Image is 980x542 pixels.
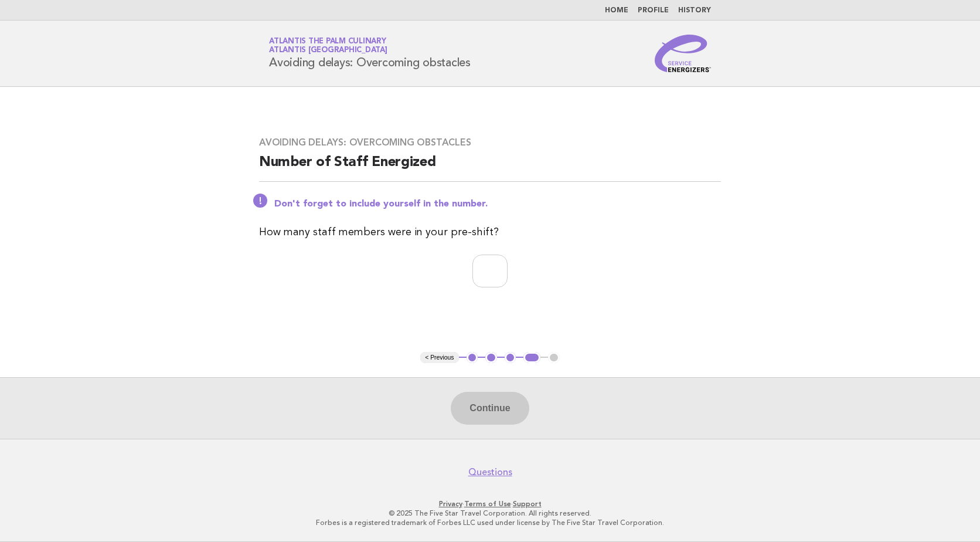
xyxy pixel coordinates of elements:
span: Atlantis [GEOGRAPHIC_DATA] [269,47,387,55]
h1: Avoiding delays: Overcoming obstacles [269,38,471,69]
p: © 2025 The Five Star Travel Corporation. All rights reserved. [131,509,849,518]
a: Privacy [439,500,462,508]
button: 1 [467,352,478,364]
a: Profile [638,7,669,14]
h3: Avoiding delays: Overcoming obstacles [259,137,721,148]
a: Terms of Use [464,500,511,508]
p: · · [131,499,849,509]
a: Questions [468,466,512,478]
p: Forbes is a registered trademark of Forbes LLC used under license by The Five Star Travel Corpora... [131,518,849,527]
p: How many staff members were in your pre-shift? [259,224,721,240]
p: Don't forget to include yourself in the number. [274,198,721,210]
button: 2 [485,352,497,364]
button: < Previous [420,352,458,364]
h2: Number of Staff Energized [259,153,721,182]
img: Service Energizers [655,35,711,72]
a: Home [605,7,628,14]
button: 3 [505,352,516,364]
button: 4 [523,352,540,364]
a: History [678,7,711,14]
a: Atlantis The Palm CulinaryAtlantis [GEOGRAPHIC_DATA] [269,38,387,54]
a: Support [513,500,542,508]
